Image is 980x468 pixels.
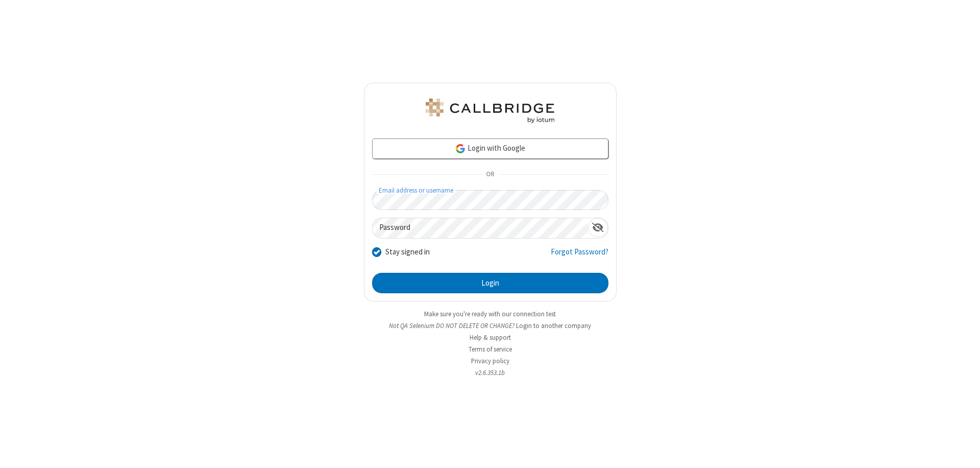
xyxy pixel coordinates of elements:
a: Privacy policy [471,357,509,365]
span: OR [482,168,498,182]
a: Make sure you're ready with our connection test [424,310,556,318]
button: Login [372,273,608,293]
img: QA Selenium DO NOT DELETE OR CHANGE [424,99,556,123]
a: Terms of service [469,345,512,354]
img: google-icon.png [455,143,466,154]
input: Email address or username [372,190,608,210]
label: Stay signed in [385,246,430,258]
div: Show password [588,218,608,237]
a: Forgot Password? [551,246,608,266]
input: Password [373,218,588,238]
li: v2.6.353.1b [364,368,617,378]
button: Login to another company [516,321,591,331]
a: Help & support [470,333,511,342]
li: Not QA Selenium DO NOT DELETE OR CHANGE? [364,321,617,331]
a: Login with Google [372,138,608,159]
